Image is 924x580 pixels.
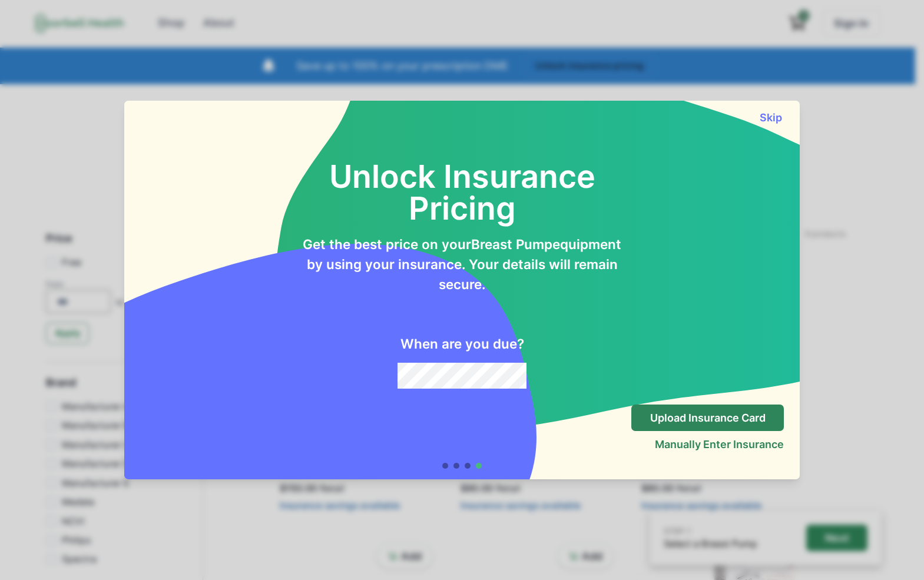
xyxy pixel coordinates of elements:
button: Upload Insurance Card [631,405,784,431]
p: Upload Insurance Card [650,412,766,425]
p: Get the best price on your Breast Pump equipment by using your insurance. Your details will remai... [301,234,623,294]
h2: Unlock Insurance Pricing [301,129,623,224]
button: Manually Enter Insurance [655,438,784,450]
h2: When are you due? [400,336,524,352]
button: Skip [757,111,784,124]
